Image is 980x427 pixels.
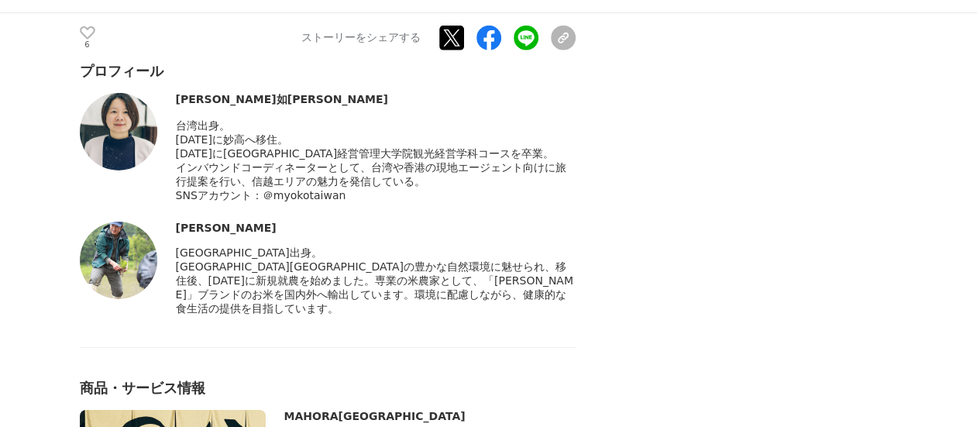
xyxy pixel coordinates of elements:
[80,41,95,49] p: 6
[176,161,566,188] span: インバウンドコーディネーターとして、台湾や香港の現地エージェント向けに旅行提案を行い、信越エリアの魅力を発信している。
[176,189,346,201] span: SNSアカウント：＠myokotaiwan
[176,119,230,132] span: 台湾出身。
[301,31,421,45] p: ストーリーをシェアする
[176,133,288,146] span: [DATE]に妙高へ移住。
[176,93,576,107] div: [PERSON_NAME]如[PERSON_NAME]
[176,222,576,234] div: [PERSON_NAME]
[176,246,322,259] span: [GEOGRAPHIC_DATA]出身。
[80,62,576,81] div: プロフィール
[80,93,157,170] img: thumbnail_dc4d8dc0-6b45-11ef-9714-e742ab4cddd7.jpg
[176,147,555,160] span: [DATE]に[GEOGRAPHIC_DATA]経営管理大学院観光経営学科コースを卒業。
[284,410,576,422] div: MAHORA[GEOGRAPHIC_DATA]
[176,260,573,315] span: [GEOGRAPHIC_DATA][GEOGRAPHIC_DATA]の豊かな自然環境に魅せられ、移住後、[DATE]に新規就農を始めました。専業の米農家として、「[PERSON_NAME]」ブラ...
[80,379,576,398] div: 商品・サービス情報
[80,222,157,299] img: thumbnail_0db3f780-6b46-11ef-b6cd-ab366f0d7279.jpg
